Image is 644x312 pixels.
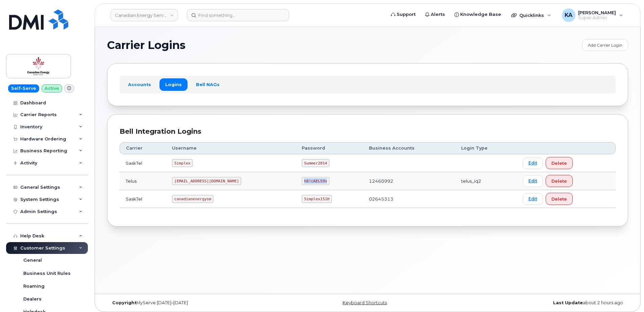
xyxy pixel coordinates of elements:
[120,127,616,136] div: Bell Integration Logins
[296,142,363,154] th: Password
[172,195,214,203] code: canadianenergysm
[122,78,157,90] a: Accounts
[523,157,543,169] a: Edit
[120,142,166,154] th: Carrier
[455,142,517,154] th: Login Type
[363,142,455,154] th: Business Accounts
[546,175,573,187] button: Delete
[454,300,628,306] div: about 2 hours ago
[120,190,166,208] td: SaskTel
[120,154,166,172] td: SaskTel
[107,40,185,50] span: Carrier Logins
[343,300,387,305] a: Keyboard Shortcuts
[551,178,567,184] span: Delete
[363,190,455,208] td: 02645313
[112,300,137,305] strong: Copyright
[523,175,543,187] a: Edit
[553,300,583,305] strong: Last Update
[546,193,573,205] button: Delete
[523,193,543,205] a: Edit
[363,172,455,190] td: 12460992
[455,172,517,190] td: telus_iq2
[166,142,296,154] th: Username
[582,39,628,51] a: Add Carrier Login
[159,78,188,90] a: Logins
[551,196,567,202] span: Delete
[120,172,166,190] td: Telus
[302,177,329,185] code: h8!cAEL59v
[190,78,225,90] a: Bell NAGs
[302,159,329,167] code: Summer2014
[107,300,281,306] div: MyServe [DATE]–[DATE]
[546,157,573,169] button: Delete
[172,159,193,167] code: Simplex
[172,177,241,185] code: [EMAIL_ADDRESS][DOMAIN_NAME]
[302,195,332,203] code: Simplex151H
[551,160,567,166] span: Delete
